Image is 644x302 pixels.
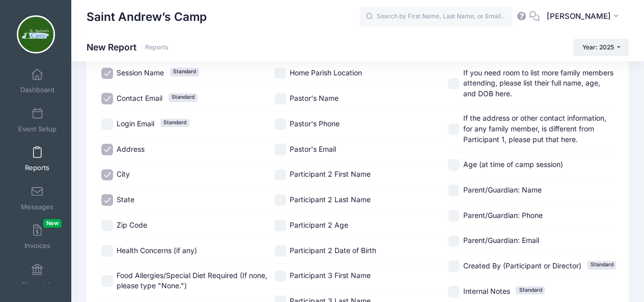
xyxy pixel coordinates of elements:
input: Internal NotesStandard [448,286,460,297]
span: Messages [21,203,53,211]
span: Participant 2 Date of Birth [290,246,376,255]
input: Created By (Participant or Director)Standard [448,260,460,272]
span: Financials [22,281,53,289]
span: Parent/Guardian: Name [463,185,541,194]
input: If the address or other contact information, for any family member, is different from Participant... [448,123,460,135]
input: Pastor's Email [274,144,286,155]
span: Parent/Guardian: Phone [463,211,542,219]
input: Login EmailStandard [101,118,113,130]
span: Pastor's Phone [290,119,340,128]
a: Reports [145,44,169,51]
input: Parent/Guardian: Name [448,184,460,196]
input: Participant 2 First Name [274,169,286,181]
span: Home Parish Location [290,68,362,77]
input: Food Allergies/Special Diet Required (If none, please type "None.") [101,275,113,287]
button: Year: 2025 [573,39,629,56]
span: Session Name [117,68,164,77]
span: Standard [516,286,545,294]
input: Zip Code [101,219,113,231]
span: Login Email [117,119,154,128]
a: Event Setup [13,102,62,138]
span: Year: 2025 [582,43,614,51]
a: Dashboard [13,63,62,99]
img: Saint Andrew’s Camp [17,15,55,53]
span: Event Setup [18,125,57,133]
span: New [43,219,62,228]
span: Participant 2 First Name [290,170,371,178]
input: Home Parish Location [274,68,286,79]
span: Created By (Participant or Director) [463,261,581,270]
input: City [101,169,113,181]
span: State [117,195,134,204]
input: Parent/Guardian: Phone [448,210,460,222]
span: Reports [25,164,49,173]
input: Address [101,144,113,155]
span: Standard [160,119,189,127]
span: Standard [170,68,199,76]
a: InvoicesNew [13,219,62,255]
span: Contact Email [117,94,162,102]
span: Standard [169,93,198,101]
input: Pastor's Phone [274,118,286,130]
span: Pastor's Name [290,94,339,102]
input: If you need room to list more family members attending, please list their full name, age, and DOB... [448,78,460,90]
input: Participant 2 Date of Birth [274,245,286,257]
input: Participant 3 First Name [274,270,286,282]
span: If you need room to list more family members attending, please list their full name, age, and DOB... [463,68,613,98]
span: Participant 2 Last Name [290,195,371,204]
span: Food Allergies/Special Diet Required (If none, please type "None.") [117,271,267,290]
span: Zip Code [117,221,147,229]
input: Participant 2 Last Name [274,194,286,206]
span: Internal Notes [463,287,510,295]
h1: New Report [87,42,169,52]
input: Pastor's Name [274,93,286,104]
span: Address [117,145,145,153]
span: Standard [587,261,616,269]
span: Invoices [24,242,50,251]
span: Participant 3 First Name [290,271,371,280]
span: Pastor's Email [290,145,336,153]
button: [PERSON_NAME] [540,5,629,29]
span: [PERSON_NAME] [546,11,610,22]
span: Age (at time of camp session) [463,160,563,169]
input: Participant 2 Age [274,219,286,231]
span: Dashboard [20,86,54,95]
input: State [101,194,113,206]
span: Health Concerns (if any) [117,246,197,255]
span: If the address or other contact information, for any family member, is different from Participant... [463,114,606,144]
a: Financials [13,258,62,294]
input: Search by First Name, Last Name, or Email... [359,7,512,27]
input: Contact EmailStandard [101,93,113,104]
span: City [117,170,130,178]
input: Parent/Guardian: Email [448,235,460,247]
input: Session NameStandard [101,68,113,79]
input: Age (at time of camp session) [448,159,460,171]
h1: Saint Andrew’s Camp [87,5,207,29]
input: Health Concerns (if any) [101,245,113,257]
span: Participant 2 Age [290,221,348,229]
a: Reports [13,141,62,177]
a: Messages [13,180,62,216]
span: Parent/Guardian: Email [463,236,539,244]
